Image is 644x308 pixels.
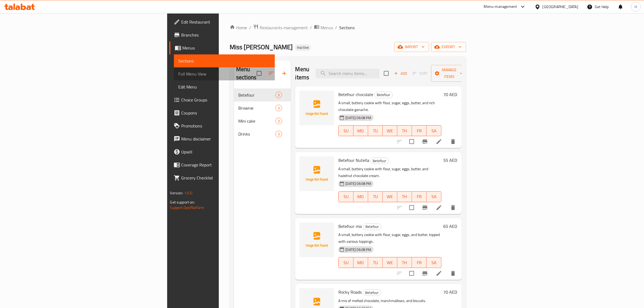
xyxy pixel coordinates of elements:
div: Brownie3 [234,101,291,114]
img: Betefour chocolate [299,91,334,125]
span: MO [356,193,366,201]
span: Select all sections [253,68,265,79]
span: Sort sections [265,67,278,80]
button: WE [383,257,397,268]
span: FR [414,193,424,201]
div: Menu-management [484,4,517,10]
button: delete [447,135,460,148]
a: Upsell [169,145,275,158]
span: Betefour mix [338,222,362,230]
span: Brownie [238,105,275,111]
button: delete [447,201,460,214]
a: Coverage Report [169,158,275,171]
a: Edit menu item [436,138,442,145]
h2: Menu items [295,65,309,81]
a: Restaurants management [253,24,308,31]
span: Rocky Roads [338,288,362,296]
a: Choice Groups [169,93,275,106]
button: Add section [278,67,291,80]
div: Betefour [363,224,381,230]
a: Full Menu View [174,67,275,80]
span: FR [414,259,424,267]
button: SU [338,125,353,136]
button: Manage items [431,65,467,82]
span: SU [341,259,351,267]
h6: 70 AED [444,91,457,98]
div: Betefour [363,289,381,296]
span: import [399,44,425,50]
div: Drinks [238,131,275,137]
nav: Menu sections [234,86,291,143]
span: Betefour [363,290,381,296]
span: SU [341,193,351,201]
img: Betefour Nutella [299,156,334,191]
button: FR [412,191,427,202]
span: SA [429,193,439,201]
a: Promotions [169,119,275,132]
span: SA [429,127,439,135]
button: TU [368,125,383,136]
span: SA [429,259,439,267]
span: 3 [276,132,282,137]
span: [DATE] 06:08 PM [343,247,373,252]
img: Betefour mix [299,222,334,257]
div: Betefour [370,158,389,164]
div: Drinks3 [234,127,291,140]
a: Menus [169,41,275,54]
span: 3 [276,119,282,124]
div: Mini cake [238,118,275,124]
span: Grocery Checklist [181,175,270,181]
span: Betefour [238,92,275,98]
span: export [435,44,462,50]
a: Support.OpsPlatform [170,204,204,211]
span: Select to update [406,136,417,147]
span: FR [414,127,424,135]
span: 3 [276,106,282,111]
button: SA [427,191,441,202]
span: WE [385,193,395,201]
span: Betefour [363,224,381,230]
span: Branches [181,32,270,38]
button: TH [397,125,412,136]
span: Menus [321,24,333,31]
span: Sections [339,24,355,31]
a: Grocery Checklist [169,171,275,184]
li: / [310,24,312,31]
button: import [394,42,429,52]
span: Select section first [409,69,431,78]
a: Menu disclaimer [169,132,275,145]
span: Edit Menu [178,84,270,90]
div: Mini cake3 [234,114,291,127]
span: Select to update [406,268,417,279]
button: SU [338,257,353,268]
span: Upsell [181,149,270,155]
span: MO [356,127,366,135]
span: WE [385,259,395,267]
span: Get support on: [170,199,195,206]
button: delete [447,267,460,280]
span: Select section [381,68,392,79]
span: 9 [276,93,282,98]
a: Branches [169,28,275,41]
span: TH [399,193,410,201]
li: / [335,24,337,31]
span: MO [356,259,366,267]
button: SA [427,257,441,268]
span: Select to update [406,202,417,213]
div: items [275,105,282,111]
button: FR [412,257,427,268]
span: Manage items [435,67,463,80]
h6: 55 AED [444,156,457,164]
span: Betefour chocolate [338,90,373,99]
span: TU [370,127,381,135]
div: [GEOGRAPHIC_DATA] [543,4,578,10]
h6: 65 AED [444,222,457,230]
span: Restaurants management [260,24,308,31]
div: Betefour [374,92,393,98]
button: Branch-specific-item [418,267,431,280]
p: A small, buttery cookie with flour, sugar, eggs, butter, and rich chocolate ganache. [338,100,441,113]
input: search [316,69,379,78]
button: TU [368,257,383,268]
button: export [431,42,466,52]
